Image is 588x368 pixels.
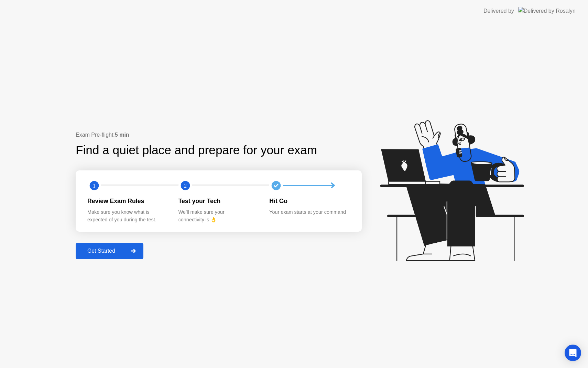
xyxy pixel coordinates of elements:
div: Hit Go [269,197,349,206]
text: 2 [184,182,187,189]
div: Exam Pre-flight: [76,131,362,139]
text: 1 [93,182,96,189]
div: Test your Tech [178,197,259,206]
div: We’ll make sure your connectivity is 👌 [178,209,259,223]
div: Open Intercom Messenger [565,345,581,361]
div: Delivered by [483,7,514,15]
div: Your exam starts at your command [269,209,349,216]
div: Find a quiet place and prepare for your exam [76,141,318,159]
div: Get Started [78,248,125,254]
div: Make sure you know what is expected of you during the test. [87,209,167,223]
div: Review Exam Rules [87,197,167,206]
button: Get Started [76,243,143,259]
img: Delivered by Rosalyn [518,7,576,15]
b: 5 min [115,132,129,138]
